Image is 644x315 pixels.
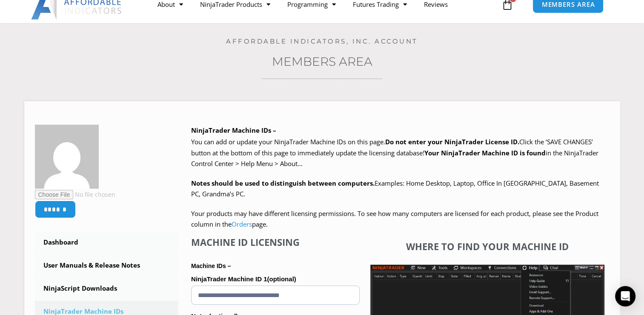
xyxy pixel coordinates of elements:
strong: Notes should be used to distinguish between computers. [191,179,375,187]
span: Your products may have different licensing permissions. To see how many computers are licensed fo... [191,209,598,229]
span: Click the ‘SAVE CHANGES’ button at the bottom of this page to immediately update the licensing da... [191,137,598,168]
span: (optional) [267,275,296,283]
h4: Where to find your Machine ID [370,241,604,252]
h4: Machine ID Licensing [191,236,360,248]
span: You can add or update your NinjaTrader Machine IDs on this page. [191,137,385,146]
span: MEMBERS AREA [541,1,595,8]
strong: Machine IDs – [191,262,231,269]
span: Examples: Home Desktop, Laptop, Office In [GEOGRAPHIC_DATA], Basement PC, Grandma’s PC. [191,179,599,198]
b: Do not enter your NinjaTrader License ID. [385,137,519,146]
strong: Your NinjaTrader Machine ID is found [424,149,546,157]
a: Dashboard [35,231,179,254]
a: NinjaScript Downloads [35,277,179,300]
div: Open Intercom Messenger [615,286,635,306]
b: NinjaTrader Machine IDs – [191,126,276,134]
a: Orders [232,220,252,228]
label: NinjaTrader Machine ID 1 [191,273,360,286]
img: a382ff7007de38d35d70c67f3382b22557d489440b9a2525082e6dd5488c0b1e [35,125,99,189]
a: User Manuals & Release Notes [35,254,179,277]
a: Affordable Indicators, Inc. Account [226,37,418,45]
a: Members Area [272,54,372,69]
